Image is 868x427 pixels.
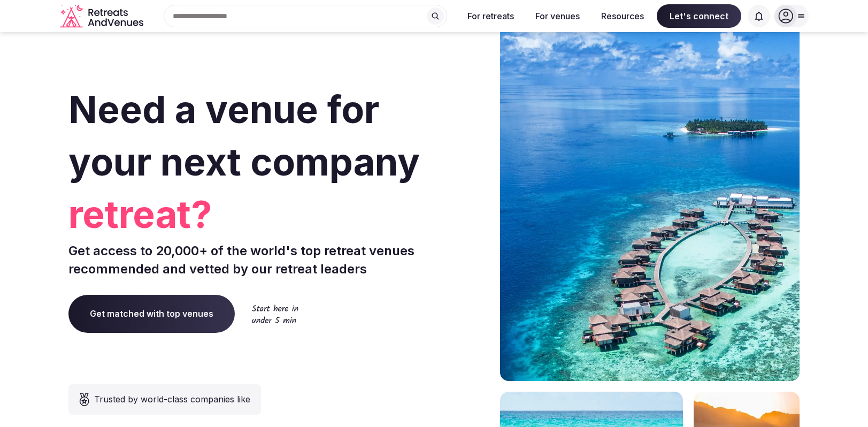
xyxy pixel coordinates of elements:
[459,4,523,28] button: For retreats
[68,188,430,241] span: retreat?
[68,295,235,332] a: Get matched with top venues
[94,393,250,406] span: Trusted by world-class companies like
[252,304,298,323] img: Start here in under 5 min
[657,4,741,28] span: Let's connect
[68,87,420,185] span: Need a venue for your next company
[68,242,430,278] p: Get access to 20,000+ of the world's top retreat venues recommended and vetted by our retreat lea...
[60,4,145,28] svg: Retreats and Venues company logo
[60,4,145,28] a: Visit the homepage
[593,4,652,28] button: Resources
[527,4,588,28] button: For venues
